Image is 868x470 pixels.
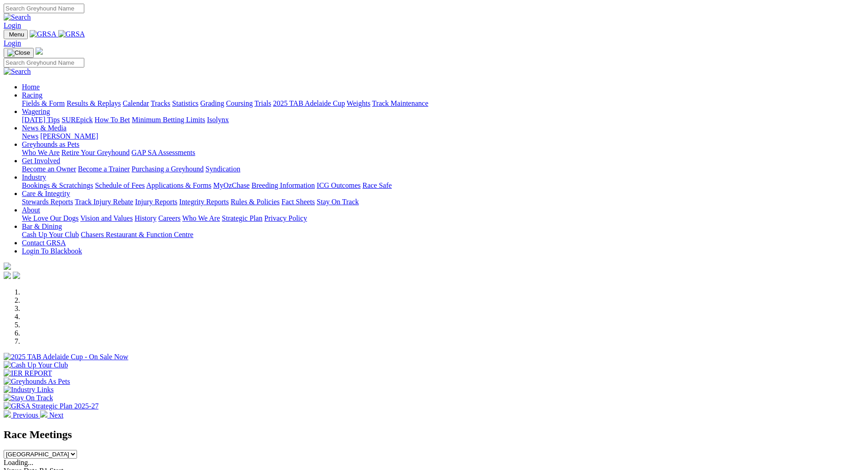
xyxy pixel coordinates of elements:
[222,214,262,222] a: Strategic Plan
[22,231,79,238] a: Cash Up Your Club
[4,402,98,410] img: GRSA Strategic Plan 2025-27
[158,214,180,222] a: Careers
[62,116,92,124] a: SUREpick
[22,198,73,206] a: Stewards Reports
[22,124,67,132] a: News & Media
[4,429,864,441] h2: Race Meetings
[22,222,62,230] a: Bar & Dining
[134,214,156,222] a: History
[22,91,42,99] a: Racing
[80,214,133,222] a: Vision and Values
[22,149,60,156] a: Who We Are
[9,31,24,38] span: Menu
[123,99,149,107] a: Calendar
[58,30,85,38] img: GRSA
[362,181,391,189] a: Race Safe
[22,173,46,181] a: Industry
[146,181,211,189] a: Applications & Forms
[22,239,66,247] a: Contact GRSA
[49,411,63,419] span: Next
[264,214,307,222] a: Privacy Policy
[179,198,229,206] a: Integrity Reports
[4,377,70,386] img: Greyhounds As Pets
[30,30,56,38] img: GRSA
[4,21,21,29] a: Login
[13,411,38,419] span: Previous
[22,116,864,124] div: Wagering
[226,99,253,107] a: Coursing
[4,263,11,270] img: logo-grsa-white.png
[22,149,864,157] div: Greyhounds as Pets
[22,99,65,107] a: Fields & Form
[372,99,428,107] a: Track Maintenance
[254,99,271,107] a: Trials
[22,190,70,197] a: Care & Integrity
[13,272,20,279] img: twitter.svg
[7,49,30,57] img: Close
[205,165,240,173] a: Syndication
[22,206,40,214] a: About
[78,165,130,173] a: Become a Trainer
[22,214,864,222] div: About
[22,181,864,190] div: Industry
[132,165,204,173] a: Purchasing a Greyhound
[4,4,84,13] input: Search
[200,99,224,107] a: Grading
[4,394,53,402] img: Stay On Track
[132,116,205,124] a: Minimum Betting Limits
[4,369,52,377] img: IER REPORT
[67,99,121,107] a: Results & Replays
[22,157,60,165] a: Get Involved
[4,353,128,361] img: 2025 TAB Adelaide Cup - On Sale Now
[22,214,78,222] a: We Love Our Dogs
[95,116,130,124] a: How To Bet
[4,39,21,47] a: Login
[4,410,11,418] img: chevron-left-pager-white.svg
[213,181,250,189] a: MyOzChase
[40,411,63,419] a: Next
[4,386,54,394] img: Industry Links
[317,181,360,189] a: ICG Outcomes
[40,410,47,418] img: chevron-right-pager-white.svg
[4,58,84,67] input: Search
[36,47,43,55] img: logo-grsa-white.png
[62,149,130,156] a: Retire Your Greyhound
[22,165,76,173] a: Become an Owner
[135,198,177,206] a: Injury Reports
[4,459,33,466] span: Loading...
[347,99,370,107] a: Weights
[207,116,229,124] a: Isolynx
[4,67,31,76] img: Search
[22,116,60,124] a: [DATE] Tips
[182,214,220,222] a: Who We Are
[22,231,864,239] div: Bar & Dining
[40,132,98,140] a: [PERSON_NAME]
[22,181,93,189] a: Bookings & Scratchings
[151,99,170,107] a: Tracks
[75,198,133,206] a: Track Injury Rebate
[22,132,38,140] a: News
[172,99,199,107] a: Statistics
[22,132,864,140] div: News & Media
[22,83,40,91] a: Home
[22,165,864,173] div: Get Involved
[22,247,82,255] a: Login To Blackbook
[4,361,68,369] img: Cash Up Your Club
[22,99,864,108] div: Racing
[317,198,359,206] a: Stay On Track
[4,272,11,279] img: facebook.svg
[4,13,31,21] img: Search
[22,140,79,148] a: Greyhounds as Pets
[273,99,345,107] a: 2025 TAB Adelaide Cup
[22,198,864,206] div: Care & Integrity
[4,411,40,419] a: Previous
[22,108,50,115] a: Wagering
[4,48,34,58] button: Toggle navigation
[4,30,28,39] button: Toggle navigation
[231,198,280,206] a: Rules & Policies
[95,181,144,189] a: Schedule of Fees
[252,181,315,189] a: Breeding Information
[282,198,315,206] a: Fact Sheets
[132,149,195,156] a: GAP SA Assessments
[81,231,193,238] a: Chasers Restaurant & Function Centre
